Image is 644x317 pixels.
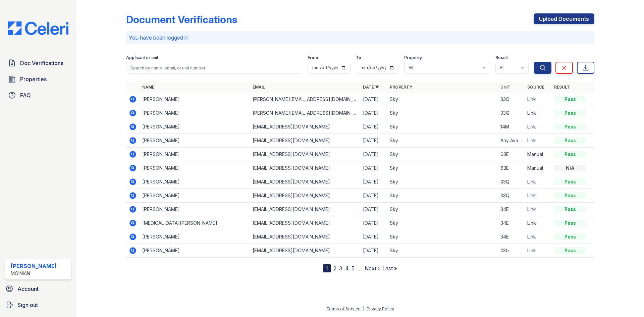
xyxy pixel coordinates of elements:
[498,244,525,258] td: 23b
[498,148,525,161] td: 63E
[250,120,360,134] td: [EMAIL_ADDRESS][DOMAIN_NAME]
[387,216,497,230] td: Sky
[360,189,387,203] td: [DATE]
[387,134,497,148] td: Sky
[142,85,154,90] a: Name
[498,175,525,189] td: 33Q
[126,55,158,60] label: Applicant or unit
[360,203,387,216] td: [DATE]
[5,72,71,86] a: Properties
[554,220,586,226] div: Pass
[250,203,360,216] td: [EMAIL_ADDRESS][DOMAIN_NAME]
[360,93,387,106] td: [DATE]
[140,93,250,106] td: [PERSON_NAME]
[250,230,360,244] td: [EMAIL_ADDRESS][DOMAIN_NAME]
[387,161,497,175] td: Sky
[525,216,551,230] td: Link
[250,134,360,148] td: [EMAIL_ADDRESS][DOMAIN_NAME]
[525,189,551,203] td: Link
[360,106,387,120] td: [DATE]
[140,175,250,189] td: [PERSON_NAME]
[498,134,525,148] td: Any Available
[140,106,250,120] td: [PERSON_NAME]
[554,96,586,103] div: Pass
[554,192,586,199] div: Pass
[20,91,31,99] span: FAQ
[140,134,250,148] td: [PERSON_NAME]
[390,85,412,90] a: Property
[345,265,349,272] a: 4
[525,230,551,244] td: Link
[250,161,360,175] td: [EMAIL_ADDRESS][DOMAIN_NAME]
[360,244,387,258] td: [DATE]
[554,165,586,171] div: N/A
[500,85,511,90] a: Unit
[554,206,586,213] div: Pass
[554,110,586,116] div: Pass
[3,298,74,312] a: Sign out
[554,233,586,240] div: Pass
[140,230,250,244] td: [PERSON_NAME]
[140,120,250,134] td: [PERSON_NAME]
[365,265,380,272] a: Next ›
[360,120,387,134] td: [DATE]
[3,282,74,296] a: Account
[140,216,250,230] td: [MEDICAL_DATA][PERSON_NAME]
[363,85,379,90] a: Date ▼
[360,161,387,175] td: [DATE]
[367,306,394,311] a: Privacy Policy
[525,134,551,148] td: Link
[525,175,551,189] td: Link
[554,85,570,90] a: Result
[333,265,336,272] a: 2
[387,106,497,120] td: Sky
[498,120,525,134] td: 14M
[498,161,525,175] td: 63E
[360,134,387,148] td: [DATE]
[525,148,551,161] td: Manual
[498,216,525,230] td: 34E
[250,106,360,120] td: [PERSON_NAME][EMAIL_ADDRESS][DOMAIN_NAME]
[3,21,74,35] img: CE_Logo_Blue-a8612792a0a2168367f1c8372b55b34899dd931a85d93a1a3d3e32e68fde9ad4.png
[554,123,586,130] div: Pass
[360,230,387,244] td: [DATE]
[554,137,586,144] div: Pass
[339,265,342,272] a: 3
[140,148,250,161] td: [PERSON_NAME]
[554,178,586,185] div: Pass
[250,189,360,203] td: [EMAIL_ADDRESS][DOMAIN_NAME]
[498,230,525,244] td: 34E
[140,161,250,175] td: [PERSON_NAME]
[498,93,525,106] td: 33Q
[356,55,361,60] label: To
[357,264,362,272] span: …
[326,306,361,311] a: Terms of Service
[126,13,237,25] div: Document Verifications
[404,55,422,60] label: Property
[323,264,331,272] div: 1
[5,89,71,102] a: FAQ
[253,85,265,90] a: Email
[525,106,551,120] td: Link
[360,175,387,189] td: [DATE]
[20,59,63,67] span: Doc Verifications
[17,301,38,309] span: Sign out
[140,189,250,203] td: [PERSON_NAME]
[250,175,360,189] td: [EMAIL_ADDRESS][DOMAIN_NAME]
[363,306,364,311] div: |
[250,93,360,106] td: [PERSON_NAME][EMAIL_ADDRESS][DOMAIN_NAME]
[387,244,497,258] td: Sky
[126,62,302,74] input: Search by name, email, or unit number
[352,265,355,272] a: 5
[140,244,250,258] td: [PERSON_NAME]
[387,120,497,134] td: Sky
[387,175,497,189] td: Sky
[387,203,497,216] td: Sky
[17,285,39,293] span: Account
[308,55,318,60] label: From
[387,93,497,106] td: Sky
[250,216,360,230] td: [EMAIL_ADDRESS][DOMAIN_NAME]
[20,75,47,83] span: Properties
[498,106,525,120] td: 33Q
